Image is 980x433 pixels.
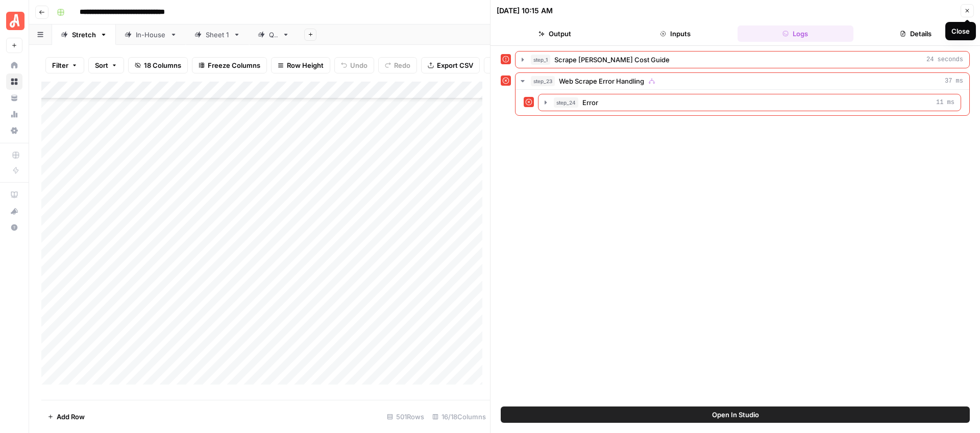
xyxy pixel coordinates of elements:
[926,55,963,64] span: 24 seconds
[334,57,374,73] button: Undo
[951,26,970,36] div: Close
[383,409,428,425] div: 501 Rows
[88,57,124,73] button: Sort
[6,187,22,203] a: AirOps Academy
[136,30,166,40] div: In-House
[350,60,367,70] span: Undo
[437,60,473,70] span: Export CSV
[287,60,324,70] span: Row Height
[57,412,85,422] span: Add Row
[617,26,733,42] button: Inputs
[712,410,759,420] span: Open In Studio
[128,57,188,73] button: 18 Columns
[516,90,969,115] div: 37 ms
[6,219,22,236] button: Help + Support
[192,57,267,73] button: Freeze Columns
[531,76,555,86] span: step_23
[497,26,613,42] button: Output
[45,57,84,73] button: Filter
[6,8,22,34] button: Workspace: Angi
[559,76,644,86] span: Web Scrape Error Handling
[6,106,22,122] a: Usage
[116,24,186,45] a: In-House
[186,24,249,45] a: Sheet 1
[421,57,480,73] button: Export CSV
[497,6,553,16] div: [DATE] 10:15 AM
[516,52,969,68] button: 24 seconds
[428,409,490,425] div: 16/18 Columns
[501,406,970,423] button: Open In Studio
[6,57,22,73] a: Home
[554,97,578,108] span: step_24
[6,73,22,90] a: Browse
[208,60,260,70] span: Freeze Columns
[6,12,24,30] img: Angi Logo
[936,98,954,107] span: 11 ms
[269,30,278,40] div: QA
[531,55,550,65] span: step_1
[52,60,68,70] span: Filter
[582,97,598,108] span: Error
[271,57,330,73] button: Row Height
[249,24,298,45] a: QA
[945,77,963,86] span: 37 ms
[95,60,108,70] span: Sort
[206,30,229,40] div: Sheet 1
[538,94,961,111] button: 11 ms
[72,30,96,40] div: Stretch
[6,122,22,139] a: Settings
[41,409,91,425] button: Add Row
[144,60,181,70] span: 18 Columns
[394,60,410,70] span: Redo
[378,57,417,73] button: Redo
[738,26,854,42] button: Logs
[857,26,974,42] button: Details
[554,55,670,65] span: Scrape [PERSON_NAME] Cost Guide
[7,203,22,219] div: What's new?
[6,203,22,219] button: What's new?
[516,73,969,89] button: 37 ms
[52,24,116,45] a: Stretch
[6,90,22,106] a: Your Data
